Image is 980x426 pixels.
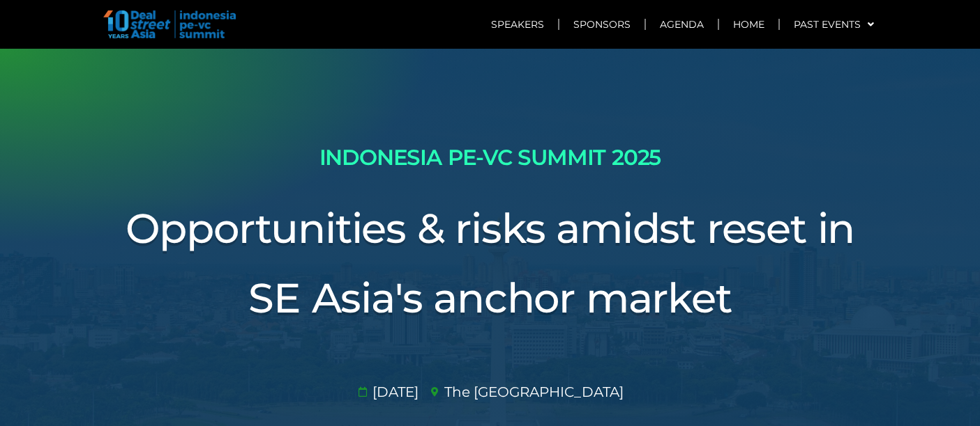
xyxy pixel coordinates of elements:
[719,8,778,40] a: Home
[369,381,419,402] span: [DATE]​
[441,381,624,402] span: The [GEOGRAPHIC_DATA]​
[477,8,558,40] a: Speakers
[100,194,881,333] h3: Opportunities & risks amidst reset in SE Asia's anchor market
[559,8,644,40] a: Sponsors
[780,8,888,40] a: Past Events
[646,8,718,40] a: Agenda
[100,139,881,176] h2: INDONESIA PE-VC SUMMIT 2025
